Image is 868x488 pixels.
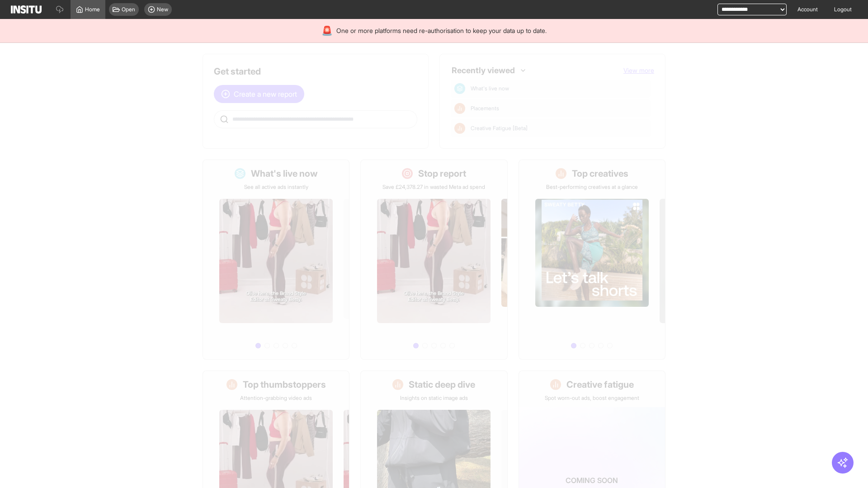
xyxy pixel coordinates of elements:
div: 🚨 [321,24,333,37]
span: Open [122,6,135,13]
span: New [157,6,168,13]
span: Home [85,6,100,13]
span: One or more platforms need re-authorisation to keep your data up to date. [336,26,547,35]
img: Logo [11,5,42,14]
